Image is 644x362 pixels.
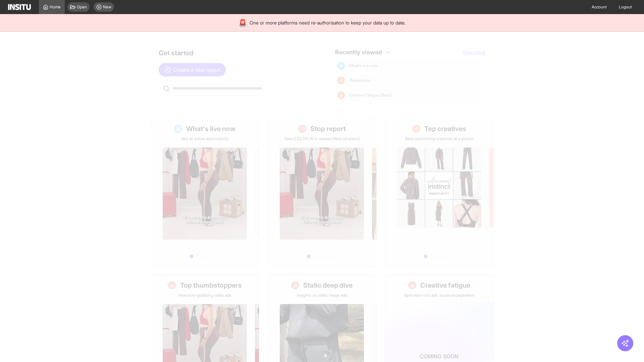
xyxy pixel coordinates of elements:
[77,4,87,10] span: Open
[50,4,61,10] span: Home
[8,4,31,10] img: Logo
[250,19,406,26] span: One or more platforms need re-authorisation to keep your data up to date.
[103,4,111,10] span: New
[238,18,247,27] div: 🚨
